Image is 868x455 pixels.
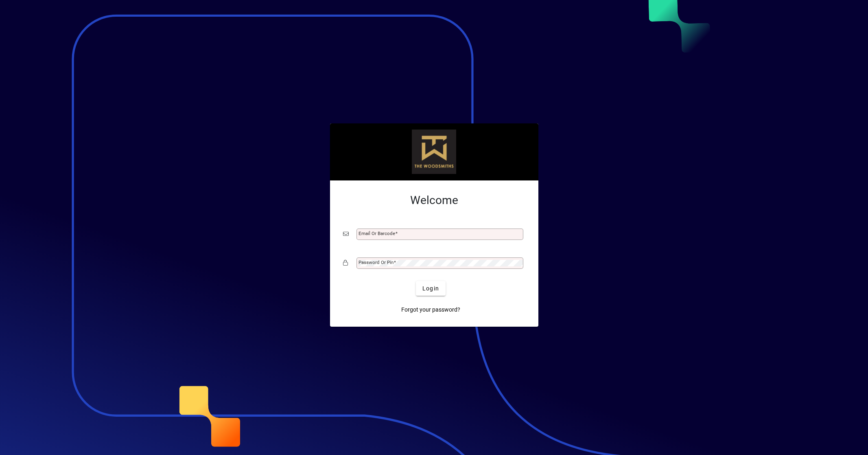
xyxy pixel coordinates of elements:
button: Login [416,281,446,296]
h2: Welcome [343,193,525,207]
a: Forgot your password? [398,302,464,317]
span: Forgot your password? [401,306,460,314]
mat-label: Email or Barcode [359,231,395,236]
mat-label: Password or Pin [359,259,394,265]
span: Login [422,284,439,293]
